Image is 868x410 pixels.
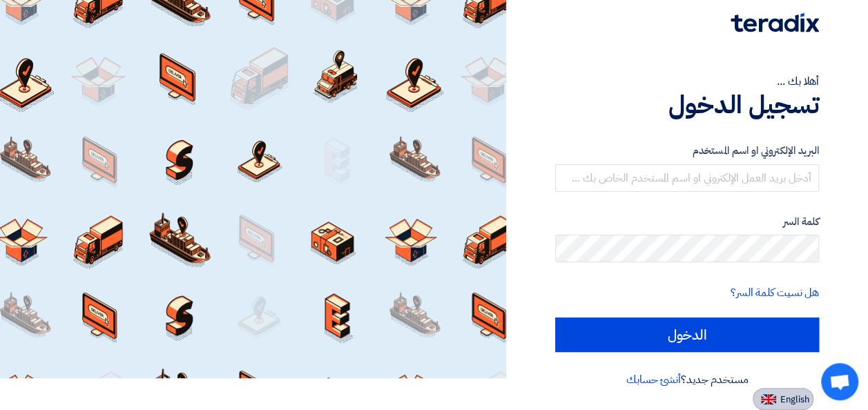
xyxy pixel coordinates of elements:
a: أنشئ حسابك [626,371,681,388]
input: الدخول [555,318,819,352]
div: Open chat [821,363,858,400]
a: هل نسيت كلمة السر؟ [731,284,819,301]
span: English [780,395,809,404]
img: Teradix logo [731,13,819,32]
label: البريد الإلكتروني او اسم المستخدم [555,143,819,159]
h1: تسجيل الدخول [555,90,819,120]
div: أهلا بك ... [555,73,819,90]
img: en-US.png [761,394,776,404]
input: أدخل بريد العمل الإلكتروني او اسم المستخدم الخاص بك ... [555,164,819,192]
div: مستخدم جديد؟ [555,371,819,388]
label: كلمة السر [555,214,819,230]
button: English [753,388,813,410]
